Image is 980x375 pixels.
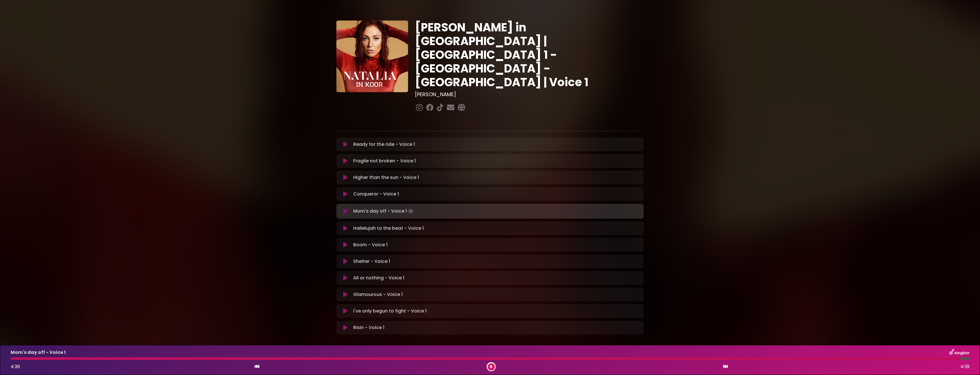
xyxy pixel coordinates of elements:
[353,225,424,232] p: Hallelujah to the beat - Voice 1
[949,349,969,356] img: songbox-logo-white.png
[11,349,66,356] p: Mom's day off - Voice 1
[353,258,390,265] p: Shelter - Voice 1
[353,275,404,281] p: All or nothing - Voice 1
[353,141,415,148] p: Ready for the ride - Voice 1
[353,291,403,298] p: Glamourous - Voice 1
[353,207,415,215] p: Mom's day off - Voice 1
[353,308,427,314] p: I've only begun to fight - Voice 1
[353,174,419,181] p: Higher than the sun - Voice 1
[407,207,415,215] img: waveform4.gif
[353,158,416,164] p: Fragile not broken - Voice 1
[336,21,408,92] img: YTVS25JmS9CLUqXqkEhs
[415,91,644,98] h3: [PERSON_NAME]
[415,21,644,89] h1: [PERSON_NAME] in [GEOGRAPHIC_DATA] | [GEOGRAPHIC_DATA] 1 - [GEOGRAPHIC_DATA] - [GEOGRAPHIC_DATA] ...
[353,191,399,197] p: Conqueror - Voice 1
[353,324,384,331] p: Risin - Voice 1
[353,241,387,248] p: Boom - Voice 1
